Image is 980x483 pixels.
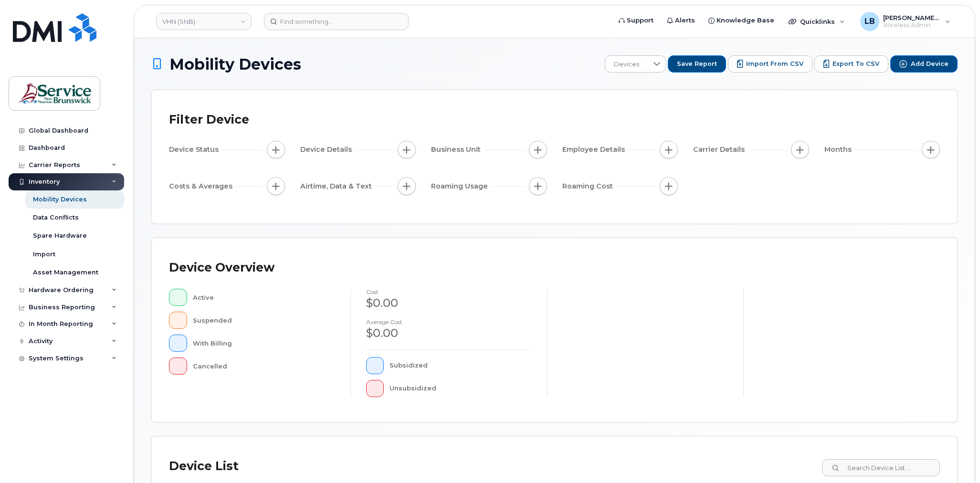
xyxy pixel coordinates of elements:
[169,181,235,191] span: Costs & Averages
[562,145,628,155] span: Employee Details
[677,60,717,68] span: Save Report
[822,459,940,476] input: Search Device List ...
[728,55,812,73] button: Import from CSV
[832,60,879,68] span: Export to CSV
[300,145,355,155] span: Device Details
[366,325,532,341] div: $0.00
[193,335,335,352] div: With Billing
[169,255,274,280] div: Device Overview
[169,107,249,132] div: Filter Device
[824,145,854,155] span: Months
[193,289,335,306] div: Active
[193,357,335,375] div: Cancelled
[605,56,648,73] span: Devices
[366,289,532,295] h4: cost
[431,145,484,155] span: Business Unit
[169,145,221,155] span: Device Status
[169,454,239,479] div: Device List
[431,181,491,191] span: Roaming Usage
[911,60,948,68] span: Add Device
[169,56,301,73] span: Mobility Devices
[366,295,532,311] div: $0.00
[390,380,531,397] div: Unsubsidized
[562,181,616,191] span: Roaming Cost
[300,181,375,191] span: Airtime, Data & Text
[366,319,532,325] h4: Average cost
[746,60,803,68] span: Import from CSV
[390,357,531,374] div: Subsidized
[814,55,888,73] button: Export to CSV
[668,55,726,73] button: Save Report
[693,145,748,155] span: Carrier Details
[193,312,335,329] div: Suspended
[890,55,958,73] button: Add Device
